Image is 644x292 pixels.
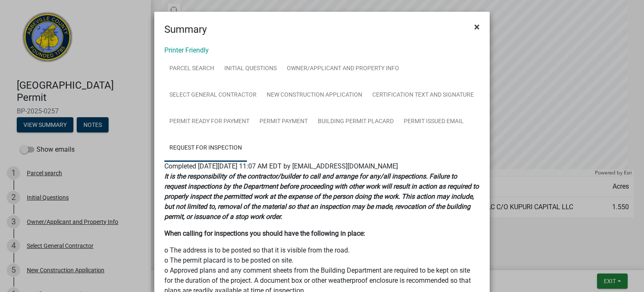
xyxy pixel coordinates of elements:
[399,108,469,135] a: Permit Issued Email
[164,82,262,109] a: Select General Contractor
[164,108,254,135] a: Permit Ready for Payment
[313,108,399,135] a: Building Permit Placard
[164,162,398,170] span: Completed [DATE][DATE] 11:07 AM EDT by [EMAIL_ADDRESS][DOMAIN_NAME]
[282,55,404,82] a: Owner/Applicant and Property Info
[474,21,480,33] span: ×
[262,82,367,109] a: New Construction Application
[164,55,219,82] a: Parcel search
[164,46,209,54] a: Printer Friendly
[467,15,486,39] button: Close
[164,172,479,221] strong: It is the responsibility of the contractor/builder to call and arrange for any/all inspections. F...
[164,229,365,237] strong: When calling for inspections you should have the following in place:
[367,82,479,109] a: Certification Text and Signature
[164,135,247,162] a: Request for Inspection
[219,55,282,82] a: Initial Questions
[164,22,207,37] h4: Summary
[254,108,313,135] a: Permit Payment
